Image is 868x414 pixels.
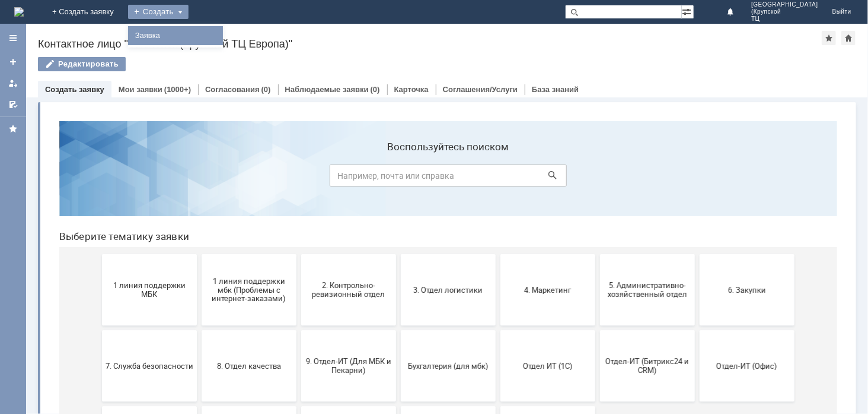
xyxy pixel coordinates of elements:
[128,5,189,19] div: Создать
[653,249,741,258] span: Отдел-ИТ (Офис)
[650,219,745,290] button: Отдел-ИТ (Офис)
[550,219,645,290] button: Отдел-ИТ (Битрикс24 и CRM)
[451,143,545,214] button: 4. Маркетинг
[56,169,143,187] span: 1 линия поддержки МБК
[155,165,243,191] span: 1 линия поддержки мбк (Проблемы с интернет-заказами)
[822,31,836,45] div: Добавить в избранное
[155,325,243,334] span: Франчайзинг
[251,295,346,366] button: Это соглашение не активно!
[285,85,369,94] a: Наблюдаемые заявки
[152,143,247,214] button: 1 линия поддержки мбк (Проблемы с интернет-заказами)
[351,219,446,290] button: Бухгалтерия (для мбк)
[251,143,346,214] button: 2. Контрольно-ревизионный отдел
[14,7,24,17] img: logo
[119,85,162,94] a: Мои заявки
[164,85,191,94] div: (1000+)
[451,295,545,366] button: не актуален
[841,31,856,45] div: Сделать домашней страницей
[650,143,745,214] button: 6. Закупки
[280,29,517,41] label: Воспользуйтесь поиском
[280,53,517,75] input: Например, почта или справка
[14,7,24,17] a: Перейти на домашнюю страницу
[454,249,542,258] span: Отдел ИТ (1С)
[454,325,542,334] span: не актуален
[351,295,446,366] button: [PERSON_NAME]. Услуги ИТ для МБК (оформляет L1)
[130,29,221,43] a: Заявка
[52,143,147,214] button: 1 линия поддержки МБК
[152,295,247,366] button: Франчайзинг
[38,38,822,50] div: Контактное лицо "Смоленск (Крупской ТЦ Европа)"
[454,173,542,182] span: 4. Маркетинг
[751,1,818,8] span: [GEOGRAPHIC_DATA]
[4,52,23,71] a: Создать заявку
[205,85,260,94] a: Согласования
[45,85,104,94] a: Создать заявку
[52,219,147,290] button: 7. Служба безопасности
[261,85,271,94] div: (0)
[56,325,143,334] span: Финансовый отдел
[751,15,818,23] span: ТЦ
[251,219,346,290] button: 9. Отдел-ИТ (Для МБК и Пекарни)
[255,245,343,263] span: 9. Отдел-ИТ (Для МБК и Пекарни)
[371,85,380,94] div: (0)
[532,85,579,94] a: База знаний
[554,169,642,187] span: 5. Административно-хозяйственный отдел
[355,173,442,182] span: 3. Отдел логистики
[52,295,147,366] button: Финансовый отдел
[443,85,518,94] a: Соглашения/Услуги
[255,321,343,339] span: Это соглашение не активно!
[653,173,741,182] span: 6. Закупки
[4,95,23,114] a: Мои согласования
[550,143,645,214] button: 5. Административно-хозяйственный отдел
[255,169,343,187] span: 2. Контрольно-ревизионный отдел
[355,249,442,258] span: Бухгалтерия (для мбк)
[394,85,429,94] a: Карточка
[451,219,545,290] button: Отдел ИТ (1С)
[152,219,247,290] button: 8. Отдел качества
[355,317,442,343] span: [PERSON_NAME]. Услуги ИТ для МБК (оформляет L1)
[155,249,243,258] span: 8. Отдел качества
[682,5,694,17] span: Расширенный поиск
[4,74,23,93] a: Мои заявки
[9,119,787,131] header: Выберите тематику заявки
[554,245,642,263] span: Отдел-ИТ (Битрикс24 и CRM)
[56,249,143,258] span: 7. Служба безопасности
[751,8,818,15] span: (Крупской
[351,143,446,214] button: 3. Отдел логистики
